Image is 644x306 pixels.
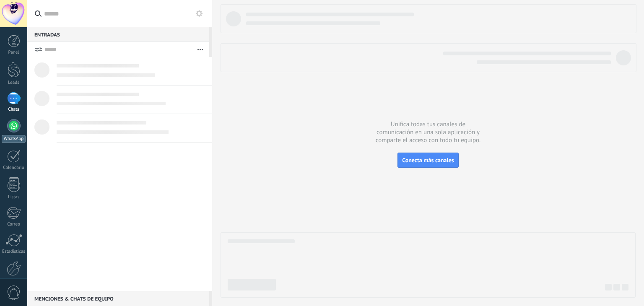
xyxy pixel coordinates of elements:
div: Calendario [2,165,26,171]
div: Chats [2,107,26,112]
div: Entradas [27,27,209,42]
div: Panel [2,50,26,55]
div: WhatsApp [2,135,26,143]
button: Conecta más canales [397,153,458,168]
span: Conecta más canales [402,156,454,164]
div: Menciones & Chats de equipo [27,291,209,306]
div: Correo [2,222,26,227]
div: Listas [2,194,26,200]
div: Leads [2,80,26,86]
div: Estadísticas [2,249,26,254]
